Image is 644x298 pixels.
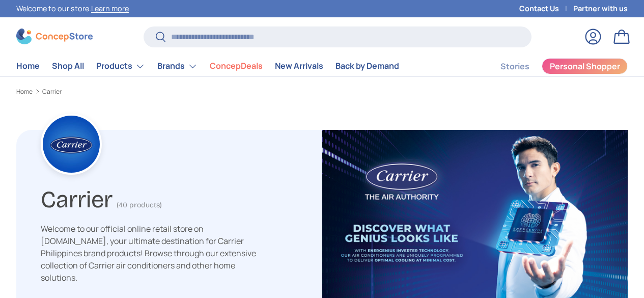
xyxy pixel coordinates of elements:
h1: Carrier [41,181,113,213]
a: Home [16,89,33,95]
a: New Arrivals [275,56,323,76]
a: ConcepDeals [210,56,263,76]
a: Contact Us [519,3,573,14]
summary: Products [90,56,151,76]
a: Learn more [91,4,129,13]
a: Brands [157,56,198,76]
a: Carrier [42,89,62,95]
nav: Primary [16,56,399,76]
a: Shop All [52,56,84,76]
nav: Secondary [476,56,628,76]
nav: Breadcrumbs [16,87,628,96]
img: ConcepStore [16,29,93,44]
a: Home [16,56,40,76]
span: (40 products) [117,201,162,209]
p: Welcome to our official online retail store on [DOMAIN_NAME], your ultimate destination for Carri... [41,223,265,284]
p: Welcome to our store. [16,3,129,14]
span: Personal Shopper [550,62,620,70]
a: Products [96,56,145,76]
a: Personal Shopper [542,58,628,74]
a: Partner with us [573,3,628,14]
a: Back by Demand [335,56,399,76]
a: Stories [500,57,529,76]
summary: Brands [151,56,204,76]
